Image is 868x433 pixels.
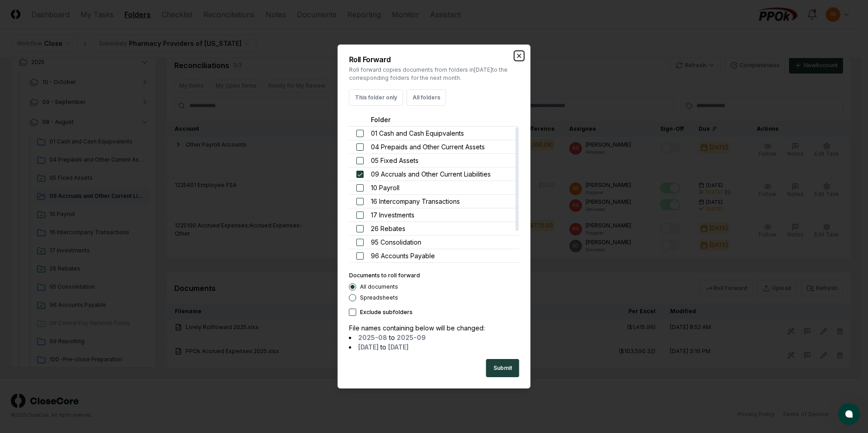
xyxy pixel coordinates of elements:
[380,343,386,351] span: to
[371,169,491,179] span: 09 Accruals and Other Current Liabilities
[349,66,519,82] p: Roll forward copies documents from folders in [DATE] to the corresponding folders for the next mo...
[349,272,420,279] label: Documents to roll forward
[358,343,379,351] span: [DATE]
[389,334,395,341] span: to
[371,142,485,152] span: 04 Prepaids and Other Current Assets
[371,237,421,247] span: 95 Consolidation
[371,251,435,261] span: 96 Accounts Payable
[388,343,409,351] span: [DATE]
[397,334,426,341] span: 2025-09
[371,210,414,220] span: 17 Investments
[360,284,398,290] label: All documents
[371,128,464,138] span: 01 Cash and Cash Equipvalents
[349,56,519,63] h2: Roll Forward
[371,183,399,192] span: 10 Payroll
[349,323,519,333] div: File names containing below will be changed:
[371,197,460,206] span: 16 Intercompany Transactions
[360,295,398,300] label: Spreadsheets
[360,310,413,315] label: Exclude subfolders
[371,156,419,165] span: 05 Fixed Assets
[349,89,403,106] button: This folder only
[486,359,519,377] button: Submit
[371,224,405,233] span: 26 Rebates
[407,89,446,106] button: All folders
[371,115,512,124] div: Folder
[358,334,387,341] span: 2025-08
